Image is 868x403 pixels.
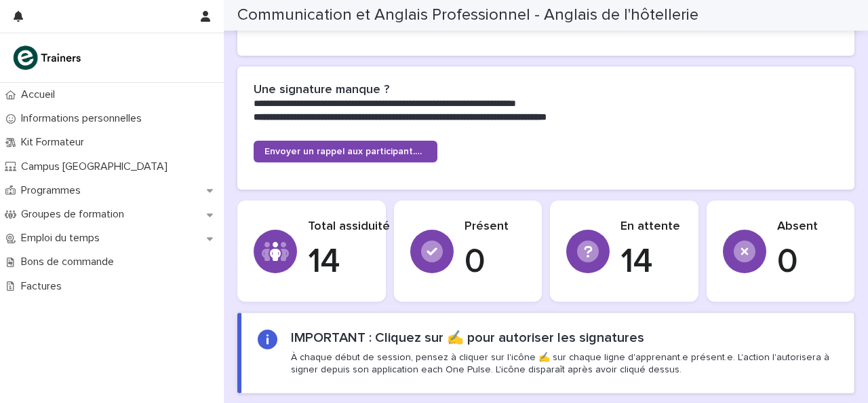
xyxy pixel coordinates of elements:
[16,184,92,197] p: Programmes
[16,280,73,293] p: Factures
[16,88,66,101] p: Accueil
[237,5,698,25] h2: Communication et Anglais Professionnel - Anglais de l'hôtellerie
[11,44,85,71] img: K0CqGN7SDeD6s4JG8KQk
[16,160,178,173] p: Campus [GEOGRAPHIC_DATA]
[264,147,427,156] span: Envoyer un rappel aux participant.e.s
[291,330,644,346] h2: IMPORTANT : Cliquez sur ✍️ pour autoriser les signatures
[620,220,682,234] p: En attente
[291,351,837,376] p: À chaque début de session, pensez à cliquer sur l'icône ✍️ sur chaque ligne d'apprenant.e présent...
[16,112,153,125] p: Informations personnelles
[308,220,390,234] p: Total assiduité
[16,208,135,221] p: Groupes de formation
[16,256,125,268] p: Bons de commande
[777,242,839,283] p: 0
[465,220,526,234] p: Présent
[777,220,839,234] p: Absent
[16,232,111,245] p: Emploi du temps
[308,242,390,283] p: 14
[254,141,437,162] a: Envoyer un rappel aux participant.e.s
[465,242,526,283] p: 0
[16,136,95,149] p: Kit Formateur
[620,242,682,283] p: 14
[254,83,389,98] h2: Une signature manque ?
